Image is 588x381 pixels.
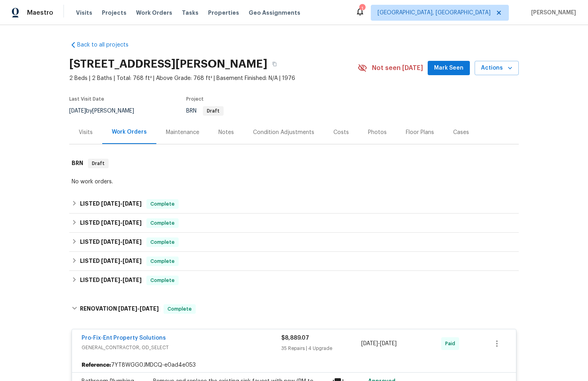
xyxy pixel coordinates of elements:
[69,252,519,271] div: LISTED [DATE]-[DATE]Complete
[147,238,178,246] span: Complete
[380,341,397,346] span: [DATE]
[69,214,519,233] div: LISTED [DATE]-[DATE]Complete
[69,97,104,101] span: Last Visit Date
[101,239,120,245] span: [DATE]
[69,106,144,116] div: by [PERSON_NAME]
[101,239,142,245] span: -
[69,108,86,114] span: [DATE]
[186,97,204,101] span: Project
[123,258,142,264] span: [DATE]
[80,199,142,209] h6: LISTED
[69,296,519,322] div: RENOVATION [DATE]-[DATE]Complete
[80,257,142,266] h6: LISTED
[101,220,142,225] span: -
[102,9,127,17] span: Projects
[378,9,491,17] span: [GEOGRAPHIC_DATA], [GEOGRAPHIC_DATA]
[72,178,516,186] div: No work orders.
[361,340,397,348] span: -
[267,57,282,71] button: Copy Address
[69,41,146,49] a: Back to all projects
[208,9,239,17] span: Properties
[101,277,120,283] span: [DATE]
[166,128,199,136] div: Maintenance
[123,277,142,283] span: [DATE]
[204,109,223,113] span: Draft
[147,219,178,227] span: Complete
[182,10,199,16] span: Tasks
[80,304,159,314] h6: RENOVATION
[281,344,361,352] div: 35 Repairs | 4 Upgrade
[72,358,516,372] div: 7YT8WGG0JMDCQ-e0ad4e053
[123,220,142,225] span: [DATE]
[361,341,378,346] span: [DATE]
[406,128,434,136] div: Floor Plans
[69,151,519,176] div: BRN Draft
[101,201,142,206] span: -
[69,233,519,252] div: LISTED [DATE]-[DATE]Complete
[428,61,470,76] button: Mark Seen
[118,306,159,311] span: -
[147,276,178,284] span: Complete
[69,74,358,82] span: 2 Beds | 2 Baths | Total: 768 ft² | Above Grade: 768 ft² | Basement Finished: N/A | 1976
[82,335,166,341] a: Pro-Fix-Ent Property Solutions
[123,201,142,206] span: [DATE]
[147,257,178,265] span: Complete
[164,305,195,313] span: Complete
[249,9,300,17] span: Geo Assignments
[434,63,463,73] span: Mark Seen
[76,9,92,17] span: Visits
[101,220,120,225] span: [DATE]
[359,5,365,13] div: 1
[69,271,519,290] div: LISTED [DATE]-[DATE]Complete
[218,128,234,136] div: Notes
[112,128,147,136] div: Work Orders
[372,64,423,72] span: Not seen [DATE]
[101,258,142,264] span: -
[528,9,576,17] span: [PERSON_NAME]
[72,159,83,168] h6: BRN
[27,9,53,17] span: Maestro
[147,200,178,208] span: Complete
[69,60,267,68] h2: [STREET_ADDRESS][PERSON_NAME]
[453,128,469,136] div: Cases
[80,218,142,228] h6: LISTED
[475,61,519,76] button: Actions
[101,258,120,264] span: [DATE]
[80,276,142,285] h6: LISTED
[69,194,519,214] div: LISTED [DATE]-[DATE]Complete
[101,201,120,206] span: [DATE]
[281,335,309,341] span: $8,889.07
[101,277,142,283] span: -
[80,237,142,247] h6: LISTED
[89,159,108,167] span: Draft
[79,128,93,136] div: Visits
[186,108,224,114] span: BRN
[118,306,137,311] span: [DATE]
[481,63,512,73] span: Actions
[368,128,387,136] div: Photos
[82,361,111,369] b: Reference:
[82,344,281,352] span: GENERAL_CONTRACTOR, OD_SELECT
[140,306,159,311] span: [DATE]
[123,239,142,245] span: [DATE]
[136,9,172,17] span: Work Orders
[253,128,314,136] div: Condition Adjustments
[445,340,458,348] span: Paid
[333,128,349,136] div: Costs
